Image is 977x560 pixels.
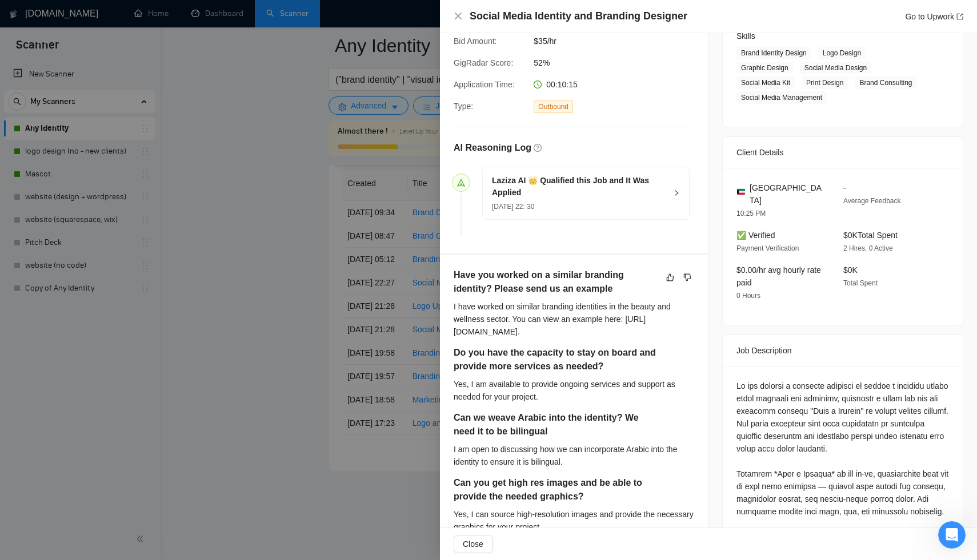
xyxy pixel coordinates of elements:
span: Graphic Design [736,62,793,74]
div: I am open to discussing how we can incorporate Arabic into the identity to ensure it is bilingual. [454,443,694,468]
img: 🇰🇼 [737,188,745,196]
span: Social Media Design [800,62,871,74]
span: Payment Verification [736,244,799,252]
span: like [666,273,674,282]
h5: Can we weave Arabic into the identity? We need it to be bilingual [454,411,658,438]
span: ✅ Verified [736,231,775,240]
h5: Laziza AI 👑 Qualified this Job and It Was Applied [492,175,666,199]
span: Social Media Kit [736,76,795,89]
div: Yes, I am available to provide ongoing services and support as needed for your project. [454,378,694,403]
iframe: Intercom live chat [938,521,966,549]
div: Client Details [736,137,949,168]
span: GigRadar Score: [454,58,513,67]
span: Total Spent [843,279,878,287]
button: like [663,271,677,284]
span: $0K [843,265,858,275]
span: Outbound [534,100,573,113]
h5: Can you get high res images and be able to provide the needed graphics? [454,476,658,503]
span: export [956,13,963,20]
span: dislike [683,273,691,282]
span: Logo Design [818,47,866,59]
span: 52% [534,57,705,69]
span: 10:25 PM [736,210,766,217]
span: Close [463,538,483,550]
div: I have worked on similar branding identities in the beauty and wellness sector. You can view an e... [454,300,694,338]
span: Bid Amount: [454,37,497,46]
span: [GEOGRAPHIC_DATA] [750,182,825,207]
span: Skills [736,31,755,41]
span: Brand Identity Design [736,47,811,59]
h5: Do you have the capacity to stay on board and provide more services as needed? [454,346,658,373]
button: Close [454,11,463,21]
span: 0 Hours [736,292,760,300]
span: - [843,183,846,192]
span: Type: [454,102,473,111]
span: Average Feedback [843,197,901,205]
h5: Have you worked on a similar branding identity? Please send us an example [454,268,658,296]
span: 00:10:15 [546,80,578,89]
div: Job Description [736,335,949,366]
span: $35/hr [534,35,705,47]
span: question-circle [534,144,542,152]
div: Yes, I can source high-resolution images and provide the necessary graphics for your project. [454,508,694,533]
h5: AI Reasoning Log [454,141,531,155]
span: clock-circle [534,80,542,88]
button: Close [454,535,492,553]
span: 2 Hires, 0 Active [843,244,893,252]
span: [DATE] 22: 30 [492,203,534,211]
span: Application Time: [454,80,515,89]
span: close [454,11,463,21]
span: Brand Consulting [855,76,916,89]
span: send [457,179,465,187]
span: $0.00/hr avg hourly rate paid [736,265,821,287]
a: Go to Upworkexport [905,12,963,21]
button: dislike [680,271,694,284]
h4: Social Media Identity and Branding Designer [470,9,687,23]
span: $0K Total Spent [843,231,898,240]
span: Print Design [802,76,848,89]
span: right [673,190,680,196]
span: Social Media Management [736,91,827,104]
